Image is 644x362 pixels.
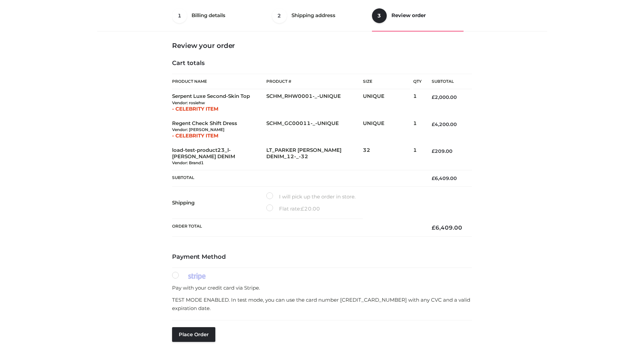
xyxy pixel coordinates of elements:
[266,192,356,201] label: I will pick up the order in store.
[266,116,363,143] td: SCHM_GC00011-_-UNIQUE
[266,89,363,116] td: SCHM_RHW0001-_-UNIQUE
[172,253,472,261] h4: Payment Method
[172,74,266,89] th: Product Name
[172,170,422,187] th: Subtotal
[266,143,363,170] td: LT_PARKER [PERSON_NAME] DENIM_12-_-32
[432,121,457,127] bdi: 4,200.00
[422,74,472,89] th: Subtotal
[172,143,266,170] td: load-test-product23_l-[PERSON_NAME] DENIM
[172,296,472,313] p: TEST MODE ENABLED. In test mode, you can use the card number [CREDIT_CARD_NUMBER] with any CVC an...
[432,175,435,181] span: £
[301,205,304,212] span: £
[172,100,205,105] small: Vendor: rosiehw
[432,224,462,231] bdi: 6,409.00
[432,175,457,181] bdi: 6,409.00
[432,148,435,154] span: £
[413,74,422,89] th: Qty
[172,327,215,342] button: Place order
[172,160,204,165] small: Vendor: Brand1
[432,121,435,127] span: £
[363,116,413,143] td: UNIQUE
[301,205,320,212] bdi: 20.00
[172,42,472,50] h3: Review your order
[266,74,363,89] th: Product #
[363,89,413,116] td: UNIQUE
[432,94,457,100] bdi: 2,000.00
[432,224,435,231] span: £
[172,219,422,237] th: Order Total
[432,94,435,100] span: £
[413,89,422,116] td: 1
[413,143,422,170] td: 1
[363,143,413,170] td: 32
[172,106,218,112] span: - CELEBRITY ITEM
[363,74,410,89] th: Size
[172,284,472,292] p: Pay with your credit card via Stripe.
[432,148,452,154] bdi: 209.00
[266,204,320,213] label: Flat rate:
[172,127,224,132] small: Vendor: [PERSON_NAME]
[172,89,266,116] td: Serpent Luxe Second-Skin Top
[172,116,266,143] td: Regent Check Shift Dress
[172,60,472,67] h4: Cart totals
[172,132,218,139] span: - CELEBRITY ITEM
[413,116,422,143] td: 1
[172,187,266,219] th: Shipping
